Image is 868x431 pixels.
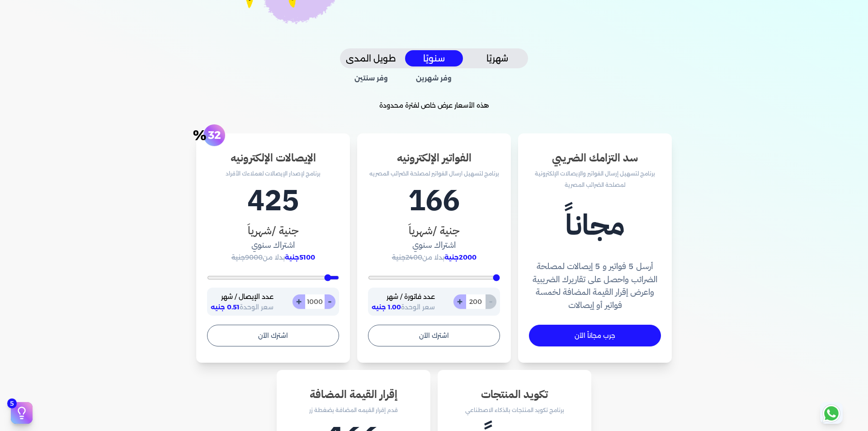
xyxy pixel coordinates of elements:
button: - [324,294,335,309]
h1: مجاناً [529,204,661,247]
h1: 166 [368,179,500,223]
p: برنامج لتسهيل إرسال الفواتير والإيصالات الإلكترونية لمصلحة الضرائب المصرية [529,168,661,191]
span: سعر الوحدة [372,303,435,311]
h1: 425 [207,179,339,223]
p: عدد فاتورة / شهر [372,291,435,303]
button: + [453,294,466,309]
button: اشترك الآن [368,325,500,346]
button: شهريًا [468,50,526,67]
span: سعر الوحدة [211,303,274,311]
p: برنامج لتسهيل ارسال الفواتير لمصلحة الضرائب المصريه [368,168,500,180]
input: 0 [305,294,325,309]
span: 32 [208,132,221,138]
h3: الفواتير الإلكترونيه [368,150,500,166]
a: جرب مجاناً الآن [529,325,661,346]
span: 2400جنية [392,253,422,261]
button: + [292,294,305,309]
span: 1.00 جنيه [372,303,401,311]
span: 9000جنية [231,253,263,261]
h4: أرسل 5 فواتير و 5 إيصالات لمصلحة الضرائب واحصل على تقاريرك الضريبية واعرض إقرار القيمة المضافة لخ... [529,260,661,312]
h4: اشتراك سنوي [368,239,500,252]
button: 5 [11,402,33,424]
h3: إقرار القيمة المضافة [288,386,420,403]
h3: الإيصالات الإلكترونيه [207,150,339,166]
span: وفر سنتين [342,74,401,84]
p: بدلا من [207,252,339,264]
button: سنويًا [405,50,463,67]
h3: تكويد المنتجات [448,386,580,403]
span: 5 [7,398,17,408]
span: % [193,132,207,138]
span: 0.51 جنيه [211,303,240,311]
button: طويل المدى [342,50,400,67]
button: اشترك الآن [207,325,339,346]
h3: سد التزامك الضريبي [529,150,661,166]
span: وفر شهرين [405,74,464,84]
p: برنامج تكويد المنتجات بالذكاء الاصطناعي [448,404,580,416]
h4: اشتراك سنوي [207,239,339,252]
h3: جنية /شهرياَ [207,223,339,239]
p: قدم إقرار القيمه المضافة بضغطة زر [288,404,420,416]
p: عدد الإيصال / شهر [211,291,274,303]
span: 2000جنية [444,253,476,261]
span: 5100جنية [285,253,315,261]
input: 0 [466,294,486,309]
h3: جنية /شهرياَ [368,223,500,239]
p: برنامج لإصدار الإيصالات لعملاءك الأفراد [207,168,339,180]
p: هذه الأسعار عرض خاص لفترة محدودة [94,100,774,112]
p: بدلا من [368,252,500,264]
